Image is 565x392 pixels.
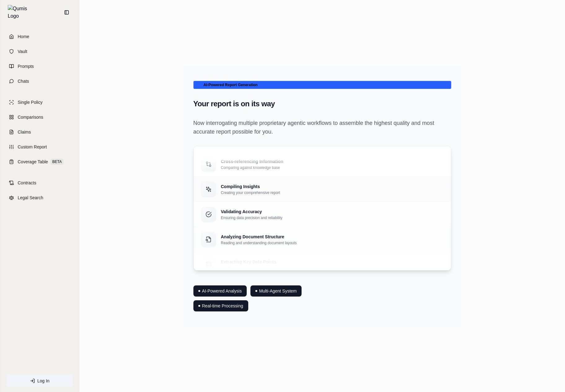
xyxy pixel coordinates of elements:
span: BETA [51,159,64,165]
span: Custom Report [18,144,47,150]
p: Comparing against knowledge base [221,165,283,170]
a: Comparisons [4,110,75,124]
p: Creating your comprehensive report [221,190,280,195]
span: Chats [18,78,29,84]
a: Claims [4,125,75,139]
button: Collapse sidebar [62,7,72,17]
a: Coverage TableBETA [4,155,75,169]
a: Custom Report [4,140,75,154]
span: Prompts [18,63,34,69]
div: Multi-Agent System [250,285,302,297]
span: Log In [38,378,50,384]
p: Ensuring data precision and reliability [221,215,283,220]
a: Contracts [4,176,75,190]
span: Claims [18,129,31,135]
a: Legal Search [4,191,75,205]
p: Analyzing Document Structure [221,233,297,240]
a: Vault [4,45,75,58]
a: Home [4,30,75,43]
a: Log In [7,375,73,387]
div: Real-time Processing [193,300,248,311]
span: Single Policy [18,99,42,105]
a: Prompts [4,59,75,73]
span: Comparisons [18,114,43,120]
img: Qumis Logo [8,5,31,20]
p: Now interrogating multiple proprietary agentic workflows to assemble the highest quality and most... [193,119,451,136]
div: AI-Powered Analysis [193,285,247,297]
p: Validating Accuracy [221,208,283,214]
a: Chats [4,74,75,88]
span: Home [18,33,29,40]
span: Legal Search [18,195,43,201]
p: Identifying and organizing crucial information [221,265,294,270]
p: Extracting Key Data Points [221,258,294,265]
h2: Your report is on its way [193,99,451,109]
span: Vault [18,48,27,55]
p: Cross-referencing Information [221,158,283,164]
a: Single Policy [4,95,75,109]
span: Coverage Table [18,159,48,165]
span: AI-Powered Report Generation [193,81,451,89]
p: Reading and understanding document layouts [221,240,297,245]
span: Contracts [18,180,36,186]
p: Compiling Insights [221,183,280,189]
